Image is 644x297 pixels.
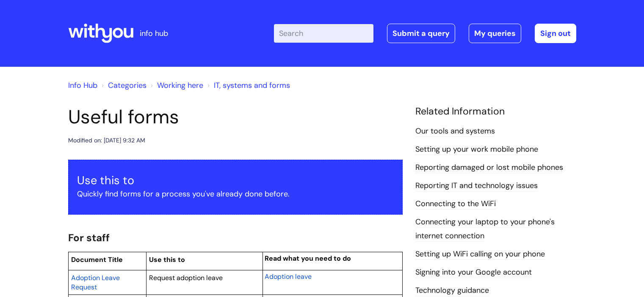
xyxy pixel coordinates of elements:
a: Info Hub [68,80,97,90]
a: Adoption Leave Request [71,272,120,292]
span: Read what you need to do [265,254,351,263]
h1: Useful forms [68,106,403,128]
span: Adoption Leave Request [71,273,120,292]
span: Document Title [71,255,123,264]
p: Quickly find forms for a process you've already done before. [77,187,394,201]
a: My queries [469,24,521,43]
li: Solution home [100,79,146,92]
span: Request adoption leave [149,273,223,282]
a: Setting up WiFi calling on your phone [415,249,545,260]
a: Reporting damaged or lost mobile phones [415,162,563,173]
li: Working here [149,79,203,92]
input: Search [274,24,373,43]
span: For staff [68,231,110,244]
a: Reporting IT and technology issues [415,180,538,191]
span: Adoption leave [265,272,312,281]
div: Modified on: [DATE] 9:32 AM [68,135,145,146]
a: Signing into your Google account [415,267,532,278]
h4: Related Information [415,106,576,117]
span: Use this to [149,255,185,264]
a: Submit a query [387,24,455,43]
a: Setting up your work mobile phone [415,144,538,155]
a: Connecting to the WiFi [415,199,496,210]
a: Working here [157,80,203,90]
a: Categories [108,80,146,90]
a: IT, systems and forms [214,80,290,90]
p: info hub [140,27,168,40]
a: Technology guidance [415,285,489,296]
a: Connecting your laptop to your phone's internet connection [415,217,555,241]
div: | - [274,24,576,43]
a: Sign out [535,24,576,43]
li: IT, systems and forms [205,79,290,92]
a: Our tools and systems [415,126,495,137]
h3: Use this to [77,174,394,187]
a: Adoption leave [265,271,312,281]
